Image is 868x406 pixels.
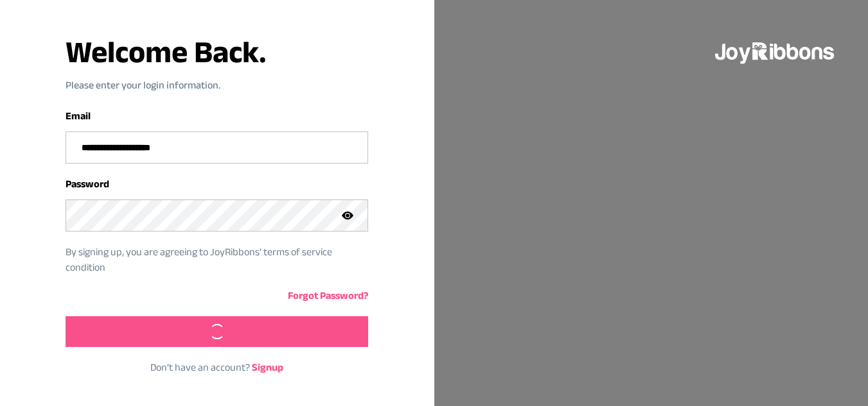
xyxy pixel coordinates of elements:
p: By signing up, you are agreeing to JoyRibbons‘ terms of service condition [66,244,349,275]
label: Password [66,178,109,189]
label: Email [66,110,91,121]
img: joyribbons [714,31,837,72]
p: Don‘t have an account? [66,360,368,375]
p: Please enter your login information. [66,78,368,93]
a: Forgot Password? [288,290,368,301]
h3: Welcome Back. [66,37,368,67]
a: Signup [252,362,283,373]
